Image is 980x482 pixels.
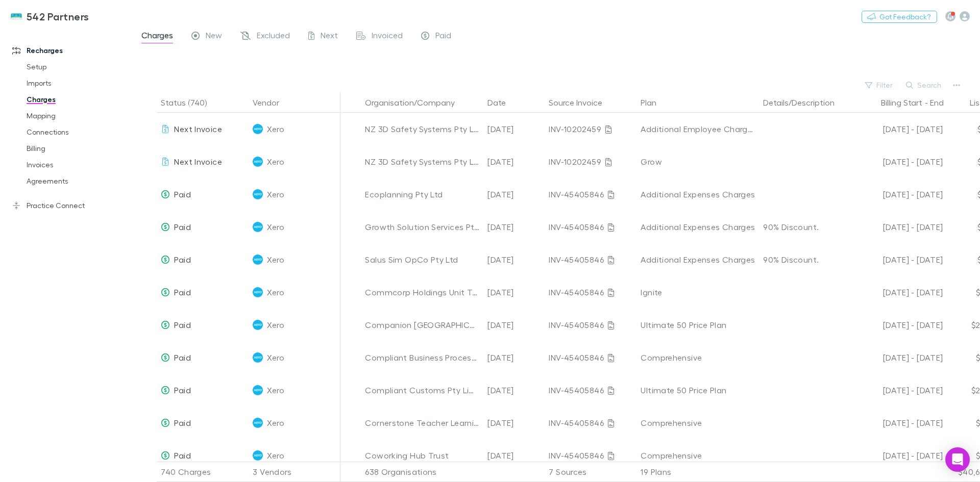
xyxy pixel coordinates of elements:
h3: 542 Partners [27,10,89,22]
div: Open Intercom Messenger [945,447,970,472]
div: Ultimate 50 Price Plan [641,374,755,407]
span: Paid [174,352,190,362]
span: New [206,30,222,43]
span: Paid [174,189,190,199]
img: Xero's Logo [253,255,263,265]
div: [DATE] - [DATE] [855,374,943,407]
div: Additional Expenses Charges [641,243,755,276]
div: [DATE] - [DATE] [855,178,943,211]
a: Charges [16,91,138,108]
div: INV-45405846 [549,178,632,211]
button: Filter [860,79,899,91]
a: Agreements [16,173,138,189]
span: Paid [174,418,190,427]
img: Xero's Logo [253,222,263,232]
div: [DATE] - [DATE] [855,145,943,178]
img: Xero's Logo [253,352,263,363]
div: 3 Vendors [249,462,340,482]
span: Charges [141,30,173,43]
div: Compliant Customs Pty Limited [365,374,479,407]
div: Commcorp Holdings Unit Trust [365,276,479,309]
div: Ultimate 50 Price Plan [641,309,755,341]
button: Billing Start [881,92,922,113]
div: Additional Expenses Charges [641,178,755,211]
button: Plan [641,92,669,113]
div: 638 Organisations [361,462,483,482]
div: Growth Solution Services Pty Ltd [365,211,479,243]
span: Xero [267,113,284,145]
div: 90% Discount. [763,243,847,276]
span: Paid [174,320,190,329]
div: Companion [GEOGRAPHIC_DATA] [365,309,479,341]
a: Mapping [16,108,138,124]
span: Xero [267,276,284,309]
div: [DATE] [483,276,545,309]
button: Date [487,92,518,113]
div: [DATE] - [DATE] [855,113,943,145]
button: Organisation/Company [365,92,467,113]
span: Xero [267,439,284,472]
span: Invoiced [372,30,403,43]
div: 90% Discount. [763,211,847,243]
div: INV-45405846 [549,309,632,341]
span: Xero [267,178,284,211]
button: Got Feedback? [862,11,937,23]
a: Practice Connect [2,197,138,214]
div: [DATE] [483,211,545,243]
div: [DATE] - [DATE] [855,309,943,341]
div: [DATE] [483,341,545,374]
div: [DATE] [483,113,545,145]
div: INV-10202459 [549,145,632,178]
div: NZ 3D Safety Systems Pty Limited [365,113,479,145]
a: Imports [16,75,138,91]
span: Next Invoice [174,157,222,166]
span: Paid [174,255,190,264]
img: Xero's Logo [253,450,263,461]
div: Salus Sim OpCo Pty Ltd [365,243,479,276]
button: Vendor [253,92,291,113]
div: Additional Employee Charges [641,113,755,145]
a: Connections [16,124,138,140]
span: Paid [174,385,190,395]
div: [DATE] - [DATE] [855,243,943,276]
a: 542 Partners [4,4,95,29]
img: Xero's Logo [253,189,263,199]
div: Comprehensive [641,407,755,439]
div: Coworking Hub Trust [365,439,479,472]
span: Paid [435,30,451,43]
div: [DATE] [483,243,545,276]
div: INV-45405846 [549,243,632,276]
div: [DATE] [483,374,545,407]
div: - [855,92,954,113]
div: [DATE] - [DATE] [855,211,943,243]
div: [DATE] [483,407,545,439]
span: Xero [267,341,284,374]
div: INV-45405846 [549,341,632,374]
div: Cornerstone Teacher Learning Pty Ltd [365,407,479,439]
button: Status (740) [161,92,219,113]
button: End [930,92,944,113]
img: 542 Partners's Logo [10,10,22,22]
img: Xero's Logo [253,385,263,395]
span: Xero [267,374,284,407]
span: Xero [267,243,284,276]
span: Xero [267,309,284,341]
div: Comprehensive [641,439,755,472]
div: [DATE] [483,178,545,211]
button: Source Invoice [549,92,615,113]
div: [DATE] [483,439,545,472]
div: INV-45405846 [549,211,632,243]
a: Setup [16,59,138,75]
span: Excluded [257,30,290,43]
div: Comprehensive [641,341,755,374]
div: INV-45405846 [549,374,632,407]
img: Xero's Logo [253,287,263,297]
span: Paid [174,222,190,232]
img: Xero's Logo [253,320,263,330]
a: Billing [16,140,138,157]
span: Xero [267,211,284,243]
span: Paid [174,450,190,460]
button: Search [901,79,947,91]
span: Xero [267,407,284,439]
img: Xero's Logo [253,157,263,167]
